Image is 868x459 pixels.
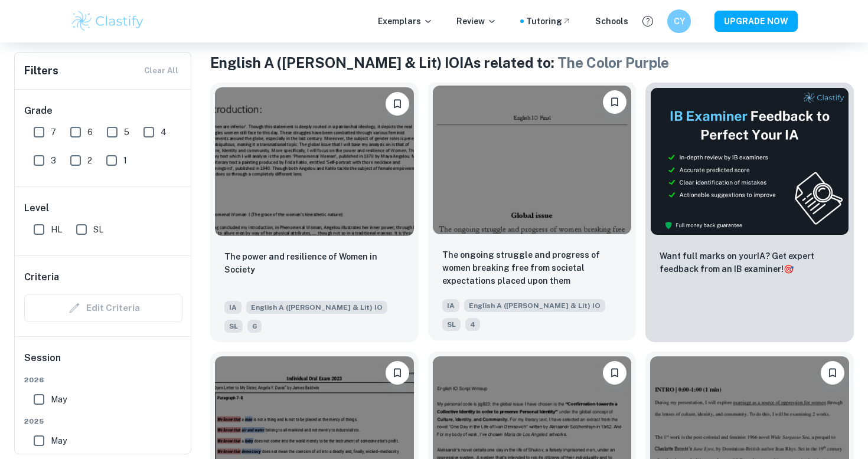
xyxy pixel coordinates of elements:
span: IA [224,301,242,314]
span: 4 [161,126,167,139]
a: BookmarkThe ongoing struggle and progress of women breaking free from societal expectations place... [428,83,637,342]
a: Schools [595,15,628,28]
span: 3 [51,154,56,167]
h6: Session [24,351,182,375]
span: SL [93,223,103,236]
span: 1 [123,154,127,167]
span: SL [224,320,243,333]
h6: CY [673,15,686,28]
button: Bookmark [603,361,626,385]
span: 🎯 [784,264,794,274]
span: 5 [124,126,129,139]
span: May [51,434,67,447]
span: IA [442,299,459,312]
p: Want full marks on your IA ? Get expert feedback from an IB examiner! [660,250,840,276]
p: Exemplars [378,15,433,28]
h6: Grade [24,104,182,118]
span: 7 [51,126,56,139]
p: The ongoing struggle and progress of women breaking free from societal expectations placed upon them [442,248,622,287]
div: Criteria filters are unavailable when searching by topic [24,294,182,322]
img: Clastify logo [70,9,145,33]
span: 4 [465,318,480,331]
button: Bookmark [386,92,409,116]
a: ThumbnailWant full marks on yourIA? Get expert feedback from an IB examiner! [645,83,854,342]
span: 2 [87,154,92,167]
span: 6 [87,126,93,139]
span: The Color Purple [557,54,669,71]
img: English A (Lang & Lit) IO IA example thumbnail: The ongoing struggle and progress of wom [433,86,632,234]
img: Thumbnail [650,87,849,235]
h6: Criteria [24,270,59,284]
button: Bookmark [603,90,626,114]
span: HL [51,223,62,236]
button: UPGRADE NOW [714,11,798,32]
img: English A (Lang & Lit) IO IA example thumbnail: The power and resilience of Women in Soc [215,87,414,236]
h1: English A ([PERSON_NAME] & Lit) IO IAs related to: [210,52,854,73]
button: Bookmark [821,361,844,385]
a: Tutoring [526,15,572,28]
span: English A ([PERSON_NAME] & Lit) IO [246,301,387,314]
a: BookmarkThe power and resilience of Women in SocietyIAEnglish A ([PERSON_NAME] & Lit) IOSL6 [210,83,419,342]
span: 2026 [24,375,182,385]
p: Review [456,15,497,28]
button: Bookmark [386,361,409,385]
button: Help and Feedback [638,11,658,31]
h6: Level [24,201,182,215]
h6: Filters [24,63,58,79]
span: 6 [247,320,262,333]
span: SL [442,318,461,331]
span: 2025 [24,416,182,427]
span: English A ([PERSON_NAME] & Lit) IO [464,299,605,312]
button: CY [667,9,691,33]
span: May [51,393,67,406]
p: The power and resilience of Women in Society [224,250,404,276]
